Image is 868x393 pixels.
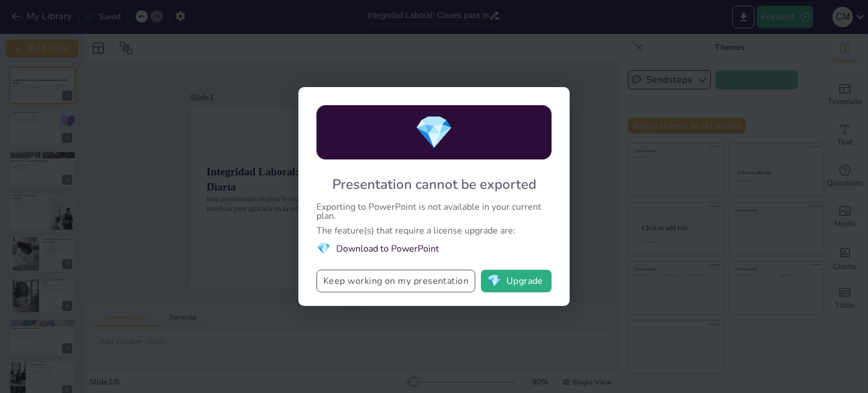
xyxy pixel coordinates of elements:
[332,175,536,193] div: Presentation cannot be exported
[481,270,552,292] button: diamondUpgrade
[316,226,552,235] div: The feature(s) that require a license upgrade are:
[414,111,454,154] span: diamond
[316,241,552,256] li: Download to PowerPoint
[316,270,475,292] button: Keep working on my presentation
[316,202,552,221] div: Exporting to PowerPoint is not available in your current plan.
[316,241,331,256] span: diamond
[487,275,501,287] span: diamond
